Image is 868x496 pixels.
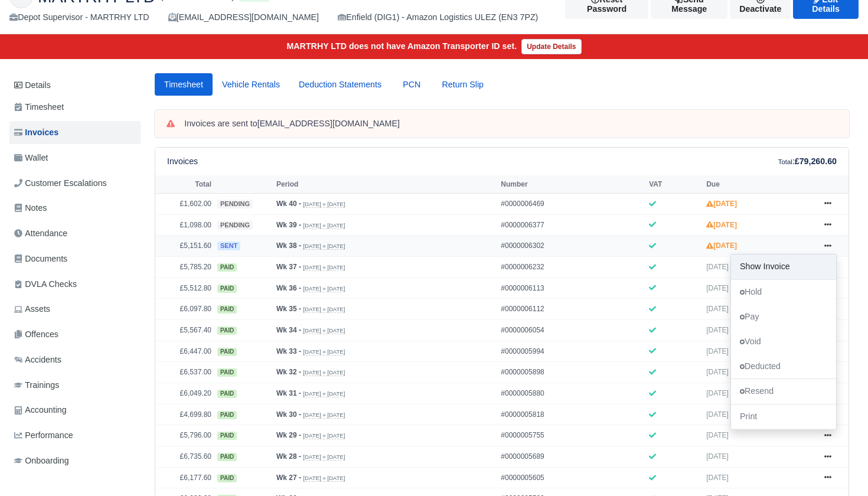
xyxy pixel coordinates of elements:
a: Timesheet [9,96,141,119]
a: Timesheet [155,73,213,96]
strong: Wk 27 - [276,474,301,482]
a: Trainings [9,374,141,397]
td: #0000005605 [498,467,646,488]
th: Total [155,175,214,193]
span: sent [217,242,240,250]
small: [DATE] » [DATE] [303,306,345,313]
td: £6,537.00 [155,362,214,383]
span: paid [217,348,237,356]
span: Attendance [14,227,67,240]
small: [DATE] » [DATE] [303,369,345,376]
td: £5,151.60 [155,236,214,257]
span: [DATE] [706,474,729,482]
span: paid [217,432,237,440]
span: [DATE] [706,305,729,313]
td: £6,177.60 [155,467,214,488]
span: paid [217,327,237,335]
span: Documents [14,252,67,266]
a: Details [9,74,141,96]
a: Return Slip [433,73,493,96]
td: £5,512.80 [155,278,214,299]
a: Performance [9,424,141,447]
td: #0000006112 [498,299,646,320]
a: Customer Escalations [9,172,141,195]
small: [DATE] » [DATE] [303,201,345,208]
strong: Wk 35 - [276,305,301,313]
small: [DATE] » [DATE] [303,285,345,292]
td: #0000006469 [498,194,646,215]
a: Deduction Statements [289,73,391,96]
span: [DATE] [706,326,729,334]
td: £1,602.00 [155,194,214,215]
iframe: Chat Widget [809,439,868,496]
th: VAT [646,175,703,193]
span: Offences [14,328,58,341]
span: DVLA Checks [14,278,77,291]
small: [DATE] » [DATE] [303,432,345,439]
a: Show Invoice [731,254,836,279]
div: Enfield (DIG1) - Amazon Logistics ULEZ (EN3 7PZ) [338,11,538,24]
strong: Wk 30 - [276,410,301,419]
span: paid [217,474,237,482]
td: #0000006232 [498,257,646,278]
span: Trainings [14,378,59,392]
a: Attendance [9,222,141,245]
div: [EMAIL_ADDRESS][DOMAIN_NAME] [168,11,319,24]
span: paid [217,368,237,377]
th: Due [703,175,813,193]
a: Resend [731,380,836,404]
span: Timesheet [14,100,64,114]
span: Performance [14,429,73,442]
td: #0000005880 [498,383,646,404]
strong: Wk 36 - [276,284,301,292]
span: paid [217,263,237,272]
a: Pay [731,305,836,329]
span: [DATE] [706,410,729,419]
td: #0000005755 [498,425,646,446]
span: [DATE] [706,431,729,439]
div: Depot Supervisor - MARTRHY LTD [9,11,149,24]
a: Update Details [521,39,581,54]
td: #0000006054 [498,320,646,341]
span: [DATE] [706,263,729,271]
td: #0000005689 [498,446,646,468]
a: Accounting [9,399,141,422]
td: £6,735.60 [155,446,214,468]
a: Offences [9,323,141,346]
td: £6,447.00 [155,341,214,362]
span: Notes [14,201,47,215]
a: Notes [9,197,141,220]
td: £5,785.20 [155,257,214,278]
strong: [DATE] [706,221,737,229]
h6: Invoices [167,156,198,167]
a: Assets [9,298,141,321]
a: Documents [9,247,141,270]
span: pending [217,221,253,230]
strong: £79,260.60 [795,156,837,166]
strong: [DATE] [706,200,737,208]
a: Deducted [731,354,836,379]
td: £4,699.80 [155,404,214,425]
span: Accounting [14,403,67,417]
strong: Wk 33 - [276,347,301,355]
small: [DATE] » [DATE] [303,264,345,271]
td: #0000006377 [498,214,646,236]
small: [DATE] » [DATE] [303,243,345,250]
span: [DATE] [706,452,729,461]
span: pending [217,200,253,208]
span: Onboarding [14,454,69,468]
td: £5,796.00 [155,425,214,446]
span: Invoices [14,126,58,139]
strong: Wk 39 - [276,221,301,229]
strong: [DATE] [706,242,737,250]
small: [DATE] » [DATE] [303,412,345,419]
td: £6,097.80 [155,299,214,320]
td: £6,049.20 [155,383,214,404]
td: #0000005818 [498,404,646,425]
a: Print [731,405,836,430]
div: Invoices are sent to [184,118,837,130]
strong: Wk 40 - [276,200,301,208]
span: [DATE] [706,284,729,292]
th: Number [498,175,646,193]
span: paid [217,390,237,398]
